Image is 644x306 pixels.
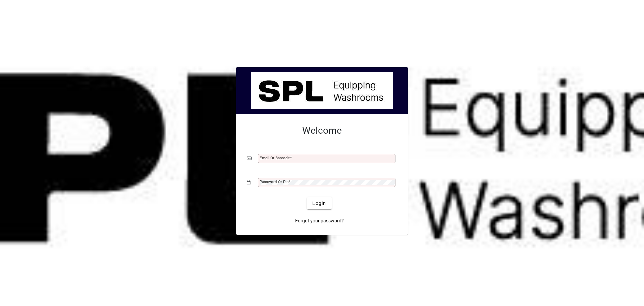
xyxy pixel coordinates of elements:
button: Login [307,197,331,209]
span: Login [312,200,326,207]
mat-label: Password or Pin [260,179,288,184]
span: Forgot your password? [295,217,344,224]
a: Forgot your password? [292,215,346,227]
mat-label: Email or Barcode [260,156,290,160]
h2: Welcome [247,125,397,136]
